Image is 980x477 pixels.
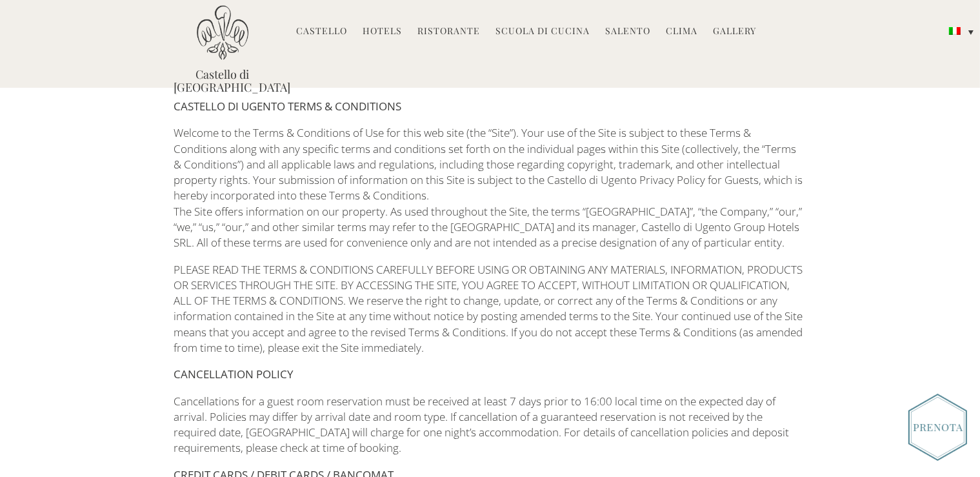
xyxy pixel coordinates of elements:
a: Ristorante [418,25,481,39]
a: Castello [297,25,348,39]
a: Scuola di Cucina [496,25,590,39]
img: Italiano [949,27,961,35]
a: Hotels [363,25,403,39]
a: Castello di [GEOGRAPHIC_DATA] [174,68,271,94]
a: Gallery [714,25,757,39]
img: Castello di Ugento [197,5,248,60]
strong: CANCELLATION POLICY [174,367,294,381]
img: Book_Button_Italian.png [908,394,967,461]
a: Clima [666,25,698,39]
strong: CASTELLO DI UGENTO TERMS & CONDITIONS [174,99,402,114]
p: Cancellations for a guest room reservation must be received at least 7 days prior to 16:00 local ... [174,394,806,456]
p: Welcome to the Terms & Conditions of Use for this web site (the “Site”). Your use of the Site is ... [174,125,806,250]
a: Salento [606,25,651,39]
p: PLEASE READ THE TERMS & CONDITIONS CAREFULLY BEFORE USING OR OBTAINING ANY MATERIALS, INFORMATION... [174,262,806,356]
